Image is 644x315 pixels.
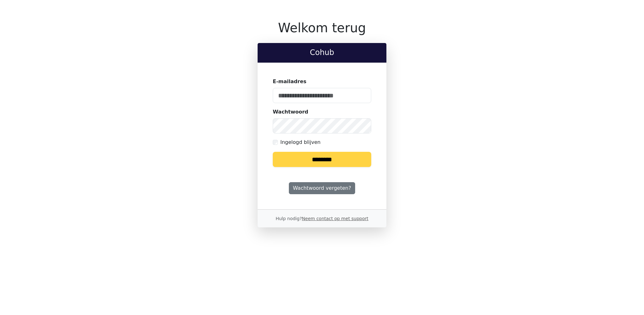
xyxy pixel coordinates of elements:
[273,108,308,116] label: Wachtwoord
[289,182,355,194] a: Wachtwoord vergeten?
[276,216,368,221] small: Hulp nodig?
[263,48,381,57] h2: Cohub
[273,78,307,85] label: E-mailadres
[302,216,368,221] a: Neem contact op met support
[280,139,320,146] label: Ingelogd blijven
[258,20,386,35] h1: Welkom terug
